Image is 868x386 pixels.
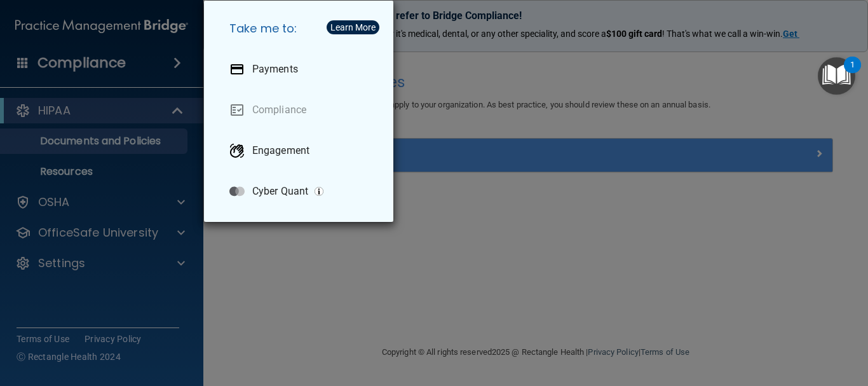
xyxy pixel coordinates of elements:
[219,92,383,128] a: Compliance
[219,133,383,169] a: Engagement
[818,57,855,95] button: Open Resource Center, 1 new notification
[252,63,298,76] p: Payments
[327,20,379,34] button: Learn More
[252,185,308,198] p: Cyber Quant
[219,174,383,209] a: Cyber Quant
[252,144,309,157] p: Engagement
[219,11,383,46] h5: Take me to:
[330,23,376,32] div: Learn More
[219,52,383,87] a: Payments
[850,65,855,81] div: 1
